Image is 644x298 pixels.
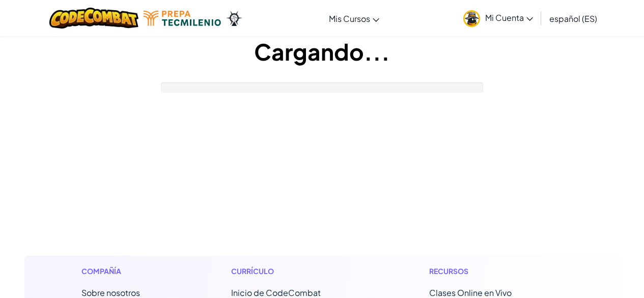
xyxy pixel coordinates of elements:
[81,287,140,298] a: Sobre nosotros
[231,266,365,277] h1: Currículo
[324,5,384,32] a: Mis Cursos
[49,8,138,29] img: CodeCombat logo
[81,266,166,277] h1: Compañía
[231,287,321,298] span: Inicio de CodeCombat
[429,266,563,277] h1: Recursos
[329,13,370,24] span: Mis Cursos
[485,12,533,23] span: Mi Cuenta
[144,11,221,26] img: Tecmilenio logo
[463,10,480,27] img: avatar
[429,287,512,298] a: Clases Online en Vivo
[549,13,597,24] span: español (ES)
[226,11,242,26] img: Ozaria
[458,2,538,34] a: Mi Cuenta
[544,5,602,32] a: español (ES)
